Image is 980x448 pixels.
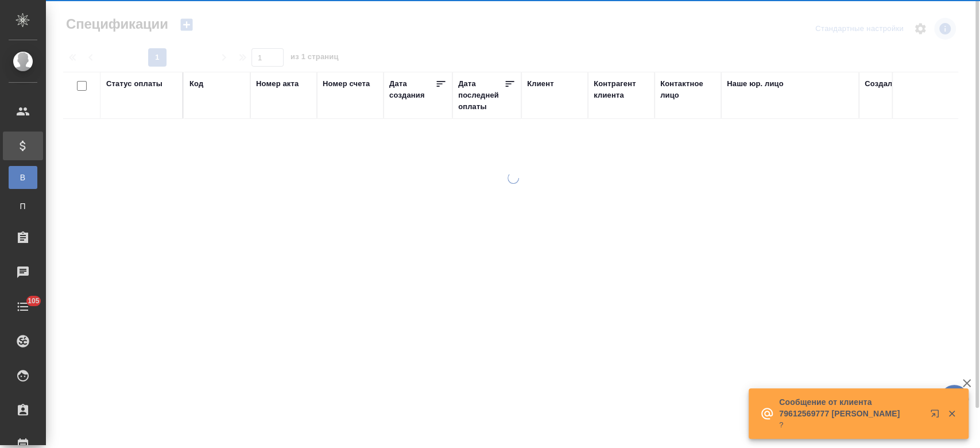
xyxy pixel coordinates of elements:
[3,292,43,321] a: 105
[594,78,649,101] div: Контрагент клиента
[14,172,32,183] span: В
[940,385,969,414] button: 🙏
[865,78,892,90] div: Создал
[923,402,951,430] button: Открыть в новой вкладке
[458,78,504,113] div: Дата последней оплаты
[940,408,963,419] button: Закрыть
[779,419,923,431] p: ?
[189,78,203,90] div: Код
[323,78,370,90] div: Номер счета
[389,78,435,101] div: Дата создания
[779,396,923,419] p: Сообщение от клиента 79612569777 [PERSON_NAME]
[9,166,37,189] a: В
[21,295,47,307] span: 105
[256,78,299,90] div: Номер акта
[14,200,32,212] span: П
[9,195,37,218] a: П
[527,78,553,90] div: Клиент
[727,78,784,90] div: Наше юр. лицо
[660,78,715,101] div: Контактное лицо
[106,78,162,90] div: Статус оплаты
